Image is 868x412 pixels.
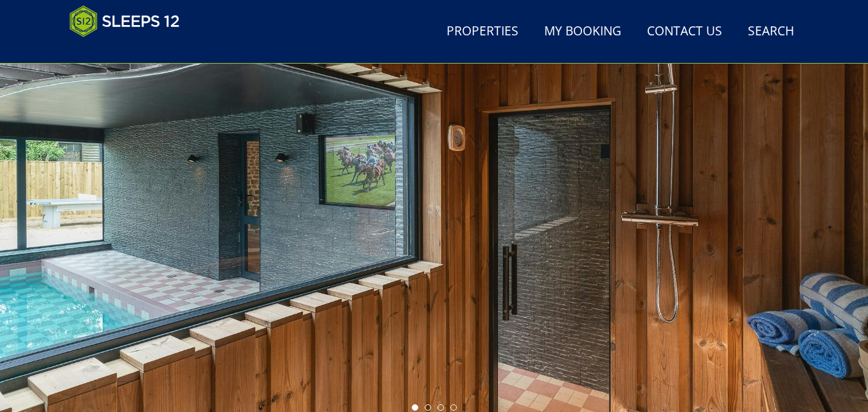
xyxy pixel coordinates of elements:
[743,17,799,46] a: Search
[63,45,198,56] iframe: Customer reviews powered by Trustpilot
[69,5,180,37] img: Sleeps 12
[441,17,524,46] a: Properties
[539,17,626,46] a: My Booking
[642,17,727,46] a: Contact Us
